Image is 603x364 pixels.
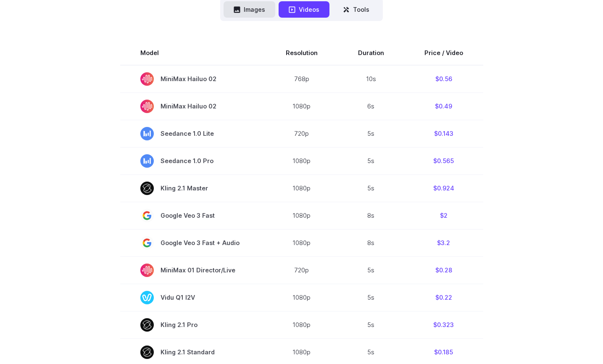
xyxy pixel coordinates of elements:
td: $0.143 [404,120,483,147]
button: Images [224,1,275,18]
span: Seedance 1.0 Pro [140,154,245,168]
span: Vidu Q1 I2V [140,291,245,304]
td: 720p [266,256,338,284]
span: Kling 2.1 Standard [140,346,245,359]
td: $0.49 [404,92,483,120]
td: 1080p [266,174,338,202]
td: 6s [338,92,404,120]
td: 5s [338,120,404,147]
td: 1080p [266,202,338,229]
span: Kling 2.1 Pro [140,318,245,332]
td: 1080p [266,229,338,256]
td: $0.28 [404,256,483,284]
th: Price / Video [404,41,483,65]
td: 8s [338,229,404,256]
span: Seedance 1.0 Lite [140,127,245,140]
th: Duration [338,41,404,65]
td: 1080p [266,284,338,311]
td: $0.22 [404,284,483,311]
td: 5s [338,256,404,284]
span: MiniMax Hailuo 02 [140,100,245,113]
span: Kling 2.1 Master [140,182,245,195]
span: Google Veo 3 Fast [140,209,245,222]
td: 5s [338,311,404,338]
span: MiniMax Hailuo 02 [140,72,245,86]
td: $0.323 [404,311,483,338]
td: $0.56 [404,65,483,93]
td: 5s [338,147,404,174]
td: 10s [338,65,404,93]
td: $0.924 [404,174,483,202]
td: 1080p [266,311,338,338]
td: 5s [338,174,404,202]
th: Resolution [266,41,338,65]
td: 720p [266,120,338,147]
td: $0.565 [404,147,483,174]
button: Videos [279,1,329,18]
th: Model [120,41,266,65]
td: $2 [404,202,483,229]
td: 8s [338,202,404,229]
button: Tools [333,1,379,18]
span: Google Veo 3 Fast + Audio [140,236,245,250]
span: MiniMax 01 Director/Live [140,264,245,277]
td: 768p [266,65,338,93]
td: 1080p [266,147,338,174]
td: $3.2 [404,229,483,256]
td: 5s [338,284,404,311]
td: 1080p [266,92,338,120]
